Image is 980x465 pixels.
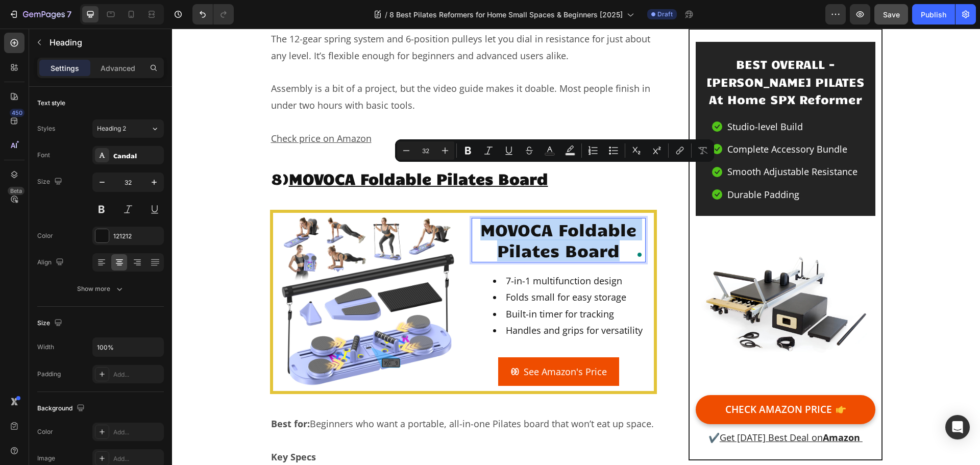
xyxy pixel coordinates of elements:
p: Studio-level Build [555,90,631,106]
div: Color [37,231,53,240]
li: Built-in timer for tracking [321,277,473,293]
button: Publish [912,4,955,25]
p: CHECK AMAZON PRICE [553,375,660,387]
div: Publish [921,9,946,20]
div: Size [37,316,64,330]
div: Font [37,151,50,160]
a: STOTT PILATES At Home SPX Reformer [524,187,703,366]
button: Save [874,4,908,25]
p: ✔️ [525,401,702,417]
div: Styles [37,124,55,133]
p: Complete Accessory Bundle [555,112,675,129]
a: CHECK AMAZON PRICE [524,366,703,396]
u: Get [DATE] Best Deal on [548,403,651,415]
div: Open Intercom Messenger [945,415,970,439]
div: Add... [113,370,161,379]
div: Padding [37,370,61,379]
div: Undo/Redo [192,4,234,25]
p: Durable Padding [555,158,627,174]
h2: Rich Text Editor. Editing area: main [530,26,697,81]
img: A Pilates reformer machine with a black padded platform, resistance cords, adjustable bar, a larg... [524,187,703,366]
strong: Key Specs [99,422,144,434]
div: Editor contextual toolbar [395,139,714,162]
input: Auto [93,338,163,356]
div: 450 [10,109,24,117]
div: Add... [113,428,161,437]
a: Get [DATE] Best Deal onAmazon [548,403,688,415]
div: Show more [77,284,125,294]
li: 7-in-1 multifunction design [321,244,473,260]
span: Heading 2 [97,124,126,133]
span: Draft [657,10,673,19]
div: Image [37,454,55,463]
p: BEST OVERALL - [PERSON_NAME] PILATES At Home SPX Reformer [531,27,696,80]
button: Show more [37,280,164,298]
div: Width [37,342,54,352]
u: Amazon [651,403,688,415]
div: Add... [113,454,161,463]
p: MOVOCA Foldable Pilates Board [301,190,473,233]
li: Handles and grips for versatility [321,293,473,310]
h2: To enrich screen reader interactions, please activate Accessibility in Grammarly extension settings [300,189,474,234]
p: Settings [51,63,79,74]
p: Advanced [101,63,135,74]
span: 8 Best Pilates Reformers for Home Small Spaces & Beginners [2025] [389,9,623,20]
div: 121212 [113,232,161,241]
span: Save [883,10,900,19]
iframe: To enrich screen reader interactions, please activate Accessibility in Grammarly extension settings [172,29,980,465]
button: 7 [4,4,76,25]
p: Heading [50,36,160,48]
p: Smooth Adjustable Resistance [555,135,685,151]
img: gempages_571265655139992448-8754a478-90a5-4956-8fdb-f0047b3268ce.jpg [109,186,283,360]
strong: Best for: [99,389,138,401]
div: Size [37,175,64,189]
div: Color [37,427,53,436]
div: Background [37,402,87,415]
div: Align [37,256,66,270]
p: See Amazon's Price [352,335,435,351]
button: <p>See Amazon's Price</p> [326,329,447,357]
li: Folds small for easy storage [321,260,473,277]
div: Text style [37,99,65,108]
div: Candal [113,151,161,160]
p: 7 [67,8,71,20]
button: Heading 2 [92,119,164,138]
div: Beta [8,187,24,195]
span: / [385,9,387,20]
p: Beginners who want a portable, all-in-one Pilates board that won’t eat up space. [99,387,484,403]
